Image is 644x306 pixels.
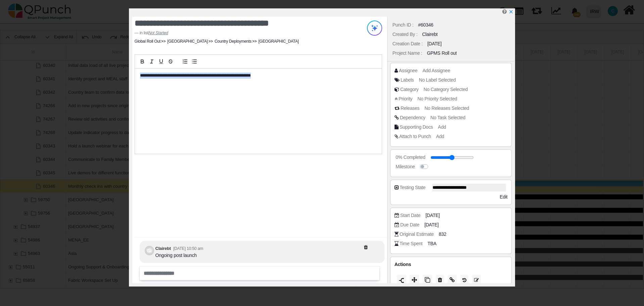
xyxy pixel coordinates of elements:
[500,194,507,200] span: Edit
[208,38,251,44] li: Country Deployments
[436,134,444,139] span: Add
[173,246,203,251] small: [DATE] 10:50 am
[425,212,440,219] span: [DATE]
[397,275,406,286] button: Split
[439,231,447,238] span: 832
[401,77,414,84] div: Labels
[399,133,431,140] div: Attach to Punch
[410,275,419,286] button: Move
[395,262,411,267] span: Actions
[427,50,457,57] div: GPMS Roll out
[427,40,442,47] div: [DATE]
[400,114,425,121] div: Dependency
[399,67,417,74] div: Assignee
[399,278,404,283] img: split.9d50320.png
[135,38,160,44] li: Global Roll Out
[427,240,436,247] span: TBA
[393,40,423,47] div: Creation Date :
[422,68,450,73] span: Add Assignee
[393,50,422,57] div: Project Name :
[135,30,339,36] footer: in list
[424,221,439,228] span: [DATE]
[472,275,481,286] button: Edit
[436,275,444,286] button: Delete
[422,31,438,38] div: Clairebt
[400,231,434,238] div: Original Estimate
[396,154,425,161] div: 0% Completed
[251,38,299,44] li: [GEOGRAPHIC_DATA]
[400,124,433,131] div: Supporting Docs
[424,105,469,111] span: No Releases Selected
[419,77,456,83] span: No Label Selected
[148,31,168,35] u: Not Started
[423,275,432,286] button: Copy
[160,38,208,44] li: [GEOGRAPHIC_DATA]
[155,246,171,251] b: Clairebt
[401,105,419,112] div: Releases
[400,212,420,219] div: Start Date
[438,124,446,130] span: Add
[367,20,382,36] img: Try writing with AI
[460,275,468,286] button: History
[400,221,419,228] div: Due Date
[400,240,422,247] div: Time Spent
[155,252,203,259] div: Ongoing post launch
[417,96,457,101] span: No Priority Selected
[148,31,168,35] cite: Source Title
[430,115,465,120] span: No Task Selected
[393,31,417,38] div: Created By :
[400,86,419,93] div: Category
[399,95,412,102] div: Priority
[400,184,425,191] div: Testing State
[448,275,457,286] button: Copy Link
[424,87,468,92] span: No Category Selected
[396,163,415,170] div: Milestone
